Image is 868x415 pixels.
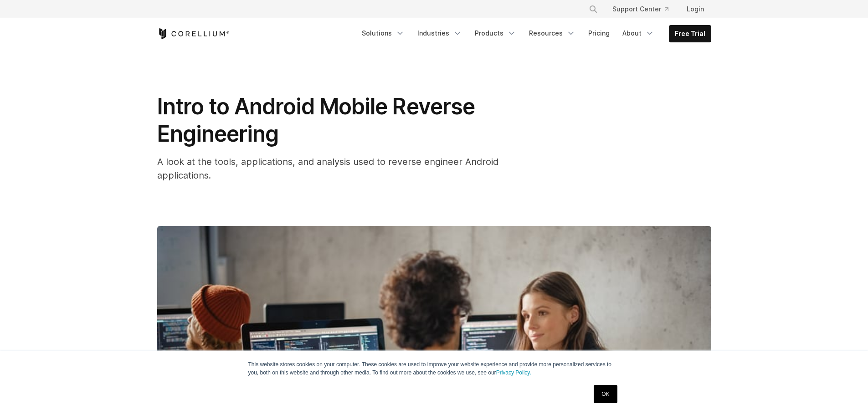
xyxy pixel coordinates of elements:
p: This website stores cookies on your computer. These cookies are used to improve your website expe... [248,360,620,377]
a: Industries [412,25,467,41]
a: Free Trial [669,26,711,42]
button: Search [585,1,601,17]
a: Solutions [356,25,410,41]
a: About [617,25,660,41]
span: Intro to Android Mobile Reverse Engineering [157,93,475,147]
a: Resources [524,25,581,41]
a: Products [469,25,522,41]
span: A look at the tools, applications, and analysis used to reverse engineer Android applications. [157,156,498,181]
a: Support Center [605,1,676,17]
div: Navigation Menu [578,1,711,17]
a: Pricing [583,25,615,41]
a: Corellium Home [157,28,230,39]
div: Navigation Menu [356,25,711,42]
a: Login [679,1,711,17]
a: Privacy Policy. [496,369,531,376]
a: OK [594,385,617,403]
